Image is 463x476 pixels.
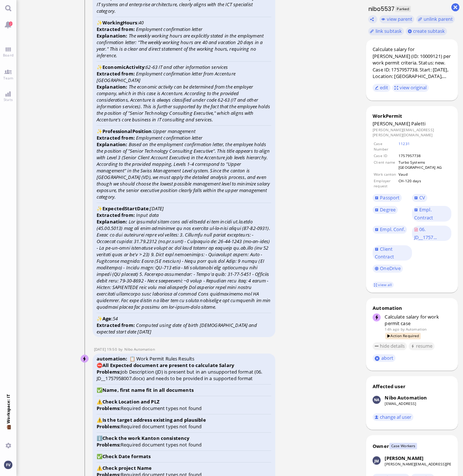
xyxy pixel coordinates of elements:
[411,120,425,127] span: Paletti
[6,50,178,58] p: Kindly note the regular lead time in [GEOGRAPHIC_DATA] of 4 weeks.
[102,362,234,368] strong: All Expected document are present to calculate Salary
[6,109,99,115] small: © 2024 BlueLake Legal. All rights reserved.
[401,327,405,332] span: by
[6,7,178,116] body: Rich Text Area. Press ALT-0 for help.
[113,315,118,322] i: 54
[376,28,402,34] span: link subtask
[97,441,121,448] strong: Problems:
[373,206,397,214] a: Degree
[373,282,394,288] a: view all
[380,15,415,23] button: view parent
[373,354,396,362] button: abort
[398,153,451,159] td: 1757957738
[373,342,407,350] button: hide details
[6,77,178,101] p: Best regards, BlueLake Legal [STREET_ADDRESS]
[380,226,405,233] span: Empl. Conf.
[419,194,425,201] span: CV
[412,226,451,241] a: 06. JD__1757...
[136,134,202,141] i: Employment confirmation letter
[102,453,151,460] strong: Check Date formats
[102,19,137,26] strong: WorkingHours
[150,205,164,212] i: [DATE]
[373,443,389,449] div: Owner
[9,22,12,26] span: 2
[97,141,270,200] i: Based on the employment confirmation letter, the employee holds the position of "Senior Technolog...
[409,342,435,350] button: resume
[129,355,195,362] span: 📋 Work Permit Rules Results
[398,159,451,171] td: Turbo Systems [GEOGRAPHIC_DATA] AG
[389,443,417,449] span: Case Workers
[102,205,149,212] strong: ExpectedStartDate
[97,70,236,83] i: Employment confirmation letter from Accenture [GEOGRAPHIC_DATA]
[373,113,451,119] div: WorkPermit
[373,383,405,390] div: Affected user
[136,212,159,218] i: Input data
[118,347,124,352] span: by
[102,387,194,393] strong: Name, first name fit in all documents
[373,159,397,171] td: Client name
[102,128,152,134] strong: ProfessionalPosition
[373,265,403,273] a: OneDrive
[6,7,178,15] p: Dear [PERSON_NAME],
[5,424,11,440] span: 💼 Workspace: IT
[373,413,413,421] button: change af user
[414,226,437,241] span: 06. JD__1757...
[1,52,15,58] span: Board
[97,83,270,123] i: The economic activity can be determined from the employer company, which in this case is Accentur...
[102,64,144,70] strong: EconomicActivity
[94,347,118,352] span: [DATE] 19:50
[97,218,128,225] strong: Explanation:
[373,127,451,138] dd: [PERSON_NAME][EMAIL_ADDRESS][PERSON_NAME][DOMAIN_NAME]
[385,327,399,332] span: 14h ago
[6,63,178,71] p: If you have any questions or need further assistance, please let me know.
[97,423,121,430] strong: Problems:
[380,206,396,213] span: Degree
[373,245,412,261] a: Client Contract
[416,15,455,23] button: unlink parent
[97,355,129,362] span: automation
[136,26,202,32] i: Employment confirmation letter
[81,355,89,363] img: Nibo Automation
[97,26,135,32] strong: Extracted from:
[102,398,160,405] strong: Check Location and PLZ
[97,322,257,335] i: Computed using date of birth [DEMOGRAPHIC_DATA] and expected start date [DATE]
[373,84,390,92] button: edit
[373,171,397,177] td: Work canton
[385,333,421,339] span: Action Required
[373,153,397,159] td: Case ID
[102,465,152,471] strong: Check project Name
[414,206,433,221] span: Empl. Contract
[373,396,381,404] img: Nibo Automation
[406,27,447,35] button: create subtask
[373,46,451,80] div: Calculate salary for [PERSON_NAME] (ID: 10009121) per work permit criteria. Status: new. Case ID:...
[145,64,228,70] i: 62-63 IT and other information services
[373,178,397,189] td: Employer request
[385,455,423,461] div: [PERSON_NAME]
[385,394,427,401] div: Nibo Automation
[398,141,410,146] a: 11231
[124,347,155,352] span: automation@nibo.ai
[373,305,451,311] div: Automation
[97,141,128,148] strong: Explanation:
[102,435,189,441] strong: Check the work Kanton consistency
[373,194,402,202] a: Passport
[97,322,135,328] strong: Extracted from:
[97,218,271,310] i: Lor ipsumdol sitam cons adi elitsedd ei tem incidi ut.la.etdo (45.00.5013) mag ali enim adminimve...
[153,128,195,134] i: Upper management
[97,32,128,39] strong: Explanation:
[97,32,264,59] i: The weekly working hours are explicitly stated in the employment confirmation letter: "The weekly...
[2,97,15,102] span: Stats
[385,401,416,406] a: [EMAIL_ADDRESS]
[102,417,206,423] strong: Is the target address existing and plausible
[139,19,144,26] i: 40
[373,226,407,234] a: Empl. Conf.
[406,327,427,332] span: automation@bluelakelegal.com
[412,194,427,202] a: CV
[395,6,411,12] span: Parked
[398,171,451,177] td: Vaud
[368,15,378,23] button: Copy ticket nibo5537 link to clipboard
[380,194,400,201] span: Passport
[373,120,410,127] span: [PERSON_NAME]
[412,206,451,222] a: Empl. Contract
[375,246,394,260] span: Client Contract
